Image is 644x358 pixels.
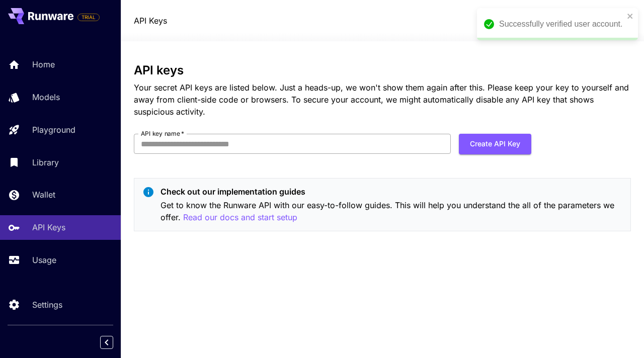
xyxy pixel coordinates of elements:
[183,211,297,224] button: Read our docs and start setup
[32,299,62,311] p: Settings
[134,15,167,27] a: API Keys
[32,221,65,233] p: API Keys
[160,199,622,224] p: Get to know the Runware API with our easy-to-follow guides. This will help you understand the all...
[77,11,100,23] span: Add your payment card to enable full platform functionality.
[100,336,113,349] button: Collapse sidebar
[32,156,59,168] p: Library
[134,15,167,27] nav: breadcrumb
[32,58,55,70] p: Home
[134,81,631,118] p: Your secret API keys are listed below. Just a heads-up, we won't show them again after this. Plea...
[459,134,531,154] button: Create API Key
[499,18,624,30] div: Successfully verified user account.
[32,91,60,103] p: Models
[78,14,99,21] span: TRIAL
[141,129,184,138] label: API key name
[32,124,75,136] p: Playground
[160,186,622,198] p: Check out our implementation guides
[32,189,55,201] p: Wallet
[627,12,634,20] button: close
[134,63,631,77] h3: API keys
[32,254,56,266] p: Usage
[108,333,121,351] div: Collapse sidebar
